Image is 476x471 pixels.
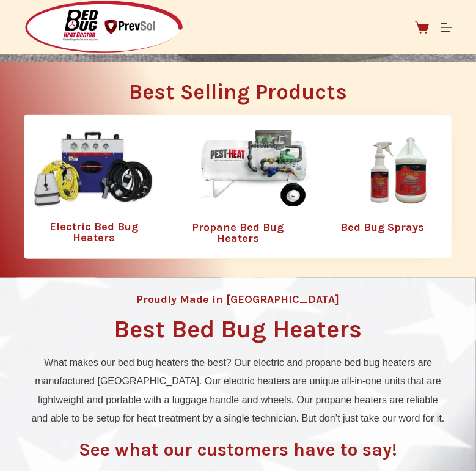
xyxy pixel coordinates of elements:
p: What makes our bed bug heaters the best? Our electric and propane bed bug heaters are manufacture... [30,354,446,428]
a: Bed Bug Sprays [340,221,424,234]
button: Open LiveChat chat widget [10,5,46,42]
h4: Proudly Made in [GEOGRAPHIC_DATA] [137,294,340,305]
h2: Best Selling Products [24,81,452,103]
a: Propane Bed Bug Heaters [192,221,284,245]
a: Electric Bed Bug Heaters [49,220,138,244]
button: Menu [441,22,452,33]
h1: Best Bed Bug Heaters [114,317,362,341]
h3: See what our customers have to say! [79,440,397,459]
